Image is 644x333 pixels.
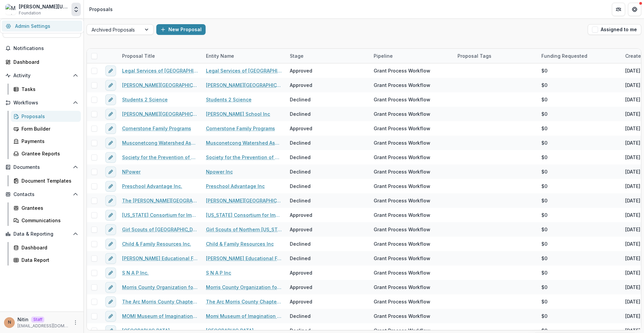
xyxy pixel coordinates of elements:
[541,96,547,103] div: $0
[122,298,198,305] a: The Arc Morris County Chapter NJ Inc.
[122,82,198,89] a: [PERSON_NAME][GEOGRAPHIC_DATA]
[290,313,311,320] div: Declined
[21,177,75,184] div: Document Templates
[290,67,312,74] div: Approved
[105,138,116,148] button: edit
[374,240,430,247] div: Grant Process Workflow
[21,125,75,132] div: Form Builder
[105,311,116,322] button: edit
[286,49,370,63] div: Stage
[118,49,202,63] div: Proposal Title
[11,254,81,266] a: Data Report
[541,211,547,219] div: $0
[374,269,430,276] div: Grant Process Workflow
[206,154,282,161] a: Society for the Prevention of Teen Suicide Inc
[206,226,282,233] a: Girl Scouts of Northern [US_STATE] Inc
[541,183,547,190] div: $0
[13,73,70,79] span: Activity
[453,52,495,59] div: Proposal Tags
[122,154,198,161] a: Society for the Prevention of Teen Suicide
[122,269,149,276] a: S N A P Inc.
[370,52,397,59] div: Pipeline
[5,4,16,15] img: Mimi Washington Starrett
[105,253,116,264] button: edit
[11,202,81,213] a: Grantees
[374,226,430,233] div: Grant Process Workflow
[105,94,116,105] button: edit
[206,284,282,291] a: Morris County Organization for Hispanic Affairs Inc
[3,229,81,239] button: Open Data & Reporting
[290,197,311,204] div: Declined
[290,139,311,146] div: Declined
[122,168,141,175] a: NPower
[374,211,430,219] div: Grant Process Workflow
[541,298,547,305] div: $0
[206,313,282,320] a: Momi Museum of Imagination and Innovation A NJ Nonprofit Corp
[290,96,311,103] div: Declined
[105,296,116,307] button: edit
[374,82,430,89] div: Grant Process Workflow
[290,226,312,233] div: Approved
[31,317,44,323] p: Staff
[122,211,198,219] a: [US_STATE] Consortium for Immigrant Children
[541,67,547,74] div: $0
[374,110,430,117] div: Grant Process Workflow
[11,175,81,186] a: Document Templates
[541,139,547,146] div: $0
[105,80,116,91] button: edit
[290,240,311,247] div: Declined
[21,217,75,224] div: Communications
[588,24,641,35] button: Assigned to me
[206,139,282,146] a: Musconetcong Watershed Association
[13,164,70,170] span: Documents
[122,313,198,320] a: MOMI Museum of Imagination and Innovation A NJ Nonprofit Corp
[286,52,308,59] div: Stage
[541,313,547,320] div: $0
[17,316,29,323] p: Nitin
[206,110,270,117] a: [PERSON_NAME] School Inc
[122,96,168,103] a: Students 2 Science
[3,162,81,173] button: Open Documents
[122,139,198,146] a: Musconetcong Watershed Association
[71,319,79,327] button: More
[541,226,547,233] div: $0
[21,113,75,120] div: Proposals
[11,242,81,253] a: Dashboard
[541,255,547,262] div: $0
[122,284,198,291] a: Morris County Organization for Hispanic Affairs
[3,70,81,81] button: Open Activity
[122,183,182,190] a: Preschool Advantage Inc.
[374,183,430,190] div: Grant Process Workflow
[3,97,81,108] button: Open Workflows
[290,154,311,161] div: Declined
[206,211,282,219] a: [US_STATE] Consortium for Immigrant Children Inc
[374,125,430,132] div: Grant Process Workflow
[453,49,537,63] div: Proposal Tags
[11,111,81,122] a: Proposals
[290,125,312,132] div: Approved
[206,269,231,276] a: S N A P Inc
[105,239,116,249] button: edit
[202,49,286,63] div: Entity Name
[89,6,113,13] div: Proposals
[374,284,430,291] div: Grant Process Workflow
[541,154,547,161] div: $0
[537,52,591,59] div: Funding Requested
[370,49,453,63] div: Pipeline
[13,231,70,237] span: Data & Reporting
[374,197,430,204] div: Grant Process Workflow
[290,269,312,276] div: Approved
[105,166,116,177] button: edit
[105,224,116,235] button: edit
[537,49,621,63] div: Funding Requested
[206,96,252,103] a: Students 2 Science
[21,86,75,93] div: Tasks
[541,240,547,247] div: $0
[13,192,70,197] span: Contacts
[374,139,430,146] div: Grant Process Workflow
[3,56,81,67] a: Dashboard
[122,197,198,204] a: The [PERSON_NAME][GEOGRAPHIC_DATA]
[71,3,81,16] button: Open entity switcher
[206,168,233,175] a: Npower Inc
